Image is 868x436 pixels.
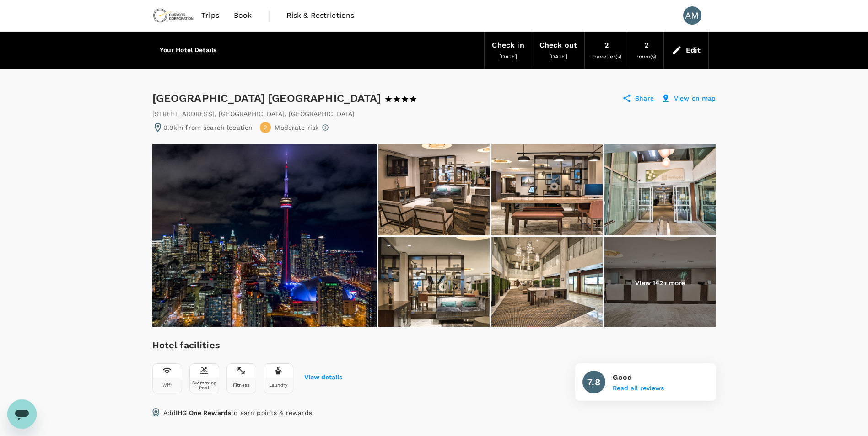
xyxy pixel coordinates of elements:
[163,408,312,417] p: Add to earn points & rewards
[644,39,648,52] div: 2
[176,409,231,416] span: IHG One Rewards
[269,383,287,388] div: Laundry
[683,6,701,25] div: AM
[613,372,664,383] p: Good
[492,39,524,52] div: Check in
[549,53,567,60] span: [DATE]
[264,123,267,132] span: 2
[234,10,252,21] span: Book
[201,10,219,21] span: Trips
[378,237,490,329] img: Relax in the newly renovated lobby
[152,109,355,118] div: [STREET_ADDRESS] , [GEOGRAPHIC_DATA] , [GEOGRAPHIC_DATA]
[686,44,701,57] div: Edit
[604,144,716,235] img: Welcome to the Holiday Inn Toronto downtown
[604,237,716,329] img: Front Desk available 24 hours a day
[163,123,253,132] p: 0.9km from search location
[539,39,577,52] div: Check out
[192,380,217,390] div: Swimming Pool
[592,53,621,60] span: traveller(s)
[491,237,603,329] img: Newly renovated hotel lobby
[7,399,37,429] iframe: Button to launch messaging window
[152,144,377,327] img: Goodnight from Toronto
[635,94,654,103] p: Share
[152,5,194,26] img: Chrysos Corporation
[162,383,172,388] div: Wifi
[160,45,217,55] h6: Your Hotel Details
[275,123,319,132] p: Moderate risk
[499,53,518,60] span: [DATE]
[286,10,355,21] span: Risk & Restrictions
[613,385,664,392] button: Read all reviews
[152,91,426,106] div: [GEOGRAPHIC_DATA] [GEOGRAPHIC_DATA]
[587,375,600,389] h6: 7.8
[304,374,342,381] button: View details
[378,144,490,235] img: Relax and check out the latest news
[636,53,656,60] span: room(s)
[635,278,685,287] p: View 142+ more
[674,94,716,103] p: View on map
[491,144,603,235] img: Business Centre Computer access
[233,383,249,388] div: Fitness
[604,39,609,52] div: 2
[152,338,342,352] h6: Hotel facilities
